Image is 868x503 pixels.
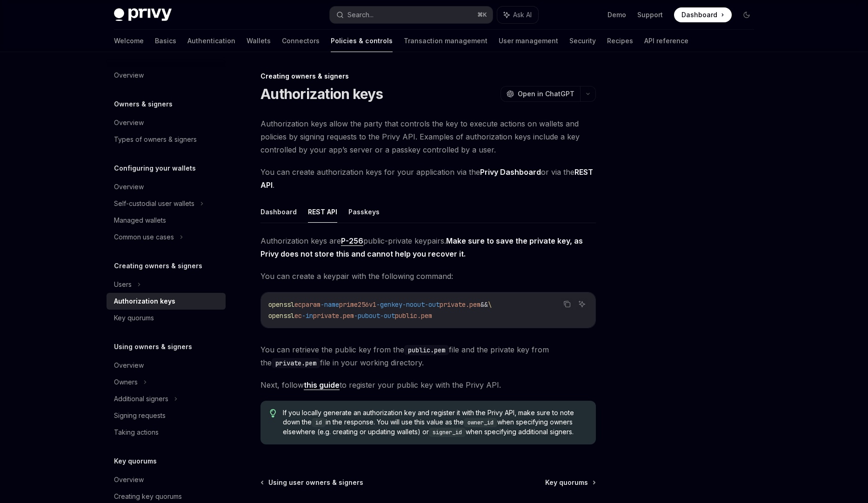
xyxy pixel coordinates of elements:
[107,212,226,229] a: Managed wallets
[294,311,302,320] span: ec
[480,167,541,177] strong: Privy Dashboard
[114,296,175,307] div: Authorization keys
[395,311,432,320] span: public.pem
[283,408,587,437] span: If you locally generate an authorization key and register it with the Privy API, make sure to not...
[114,99,173,110] h5: Owners & signers
[545,478,588,487] span: Key quorums
[302,311,313,320] span: -in
[107,310,226,326] a: Key quorums
[268,478,363,487] span: Using user owners & signers
[331,30,393,52] a: Policies & controls
[114,232,174,243] div: Common use cases
[114,70,144,81] div: Overview
[404,345,449,355] code: public.pem
[464,418,497,427] code: owner_id
[308,201,337,223] button: REST API
[114,279,132,290] div: Users
[282,30,320,52] a: Connectors
[107,131,226,148] a: Types of owners & signers
[107,424,226,441] a: Taking actions
[107,293,226,310] a: Authorization keys
[739,7,754,22] button: Toggle dark mode
[114,215,166,226] div: Managed wallets
[114,456,157,467] h5: Key quorums
[477,11,487,19] span: ⌘ K
[114,393,168,404] div: Additional signers
[114,312,154,324] div: Key quorums
[272,358,320,368] code: private.pem
[607,30,633,52] a: Recipes
[518,89,574,99] span: Open in ChatGPT
[107,357,226,374] a: Overview
[341,236,363,246] a: P-256
[270,409,276,417] svg: Tip
[681,10,717,20] span: Dashboard
[187,30,235,52] a: Authentication
[114,377,138,388] div: Owners
[330,7,493,23] button: Search...⌘K
[425,300,440,309] span: -out
[376,300,402,309] span: -genkey
[114,427,159,438] div: Taking actions
[114,117,144,128] div: Overview
[247,30,271,52] a: Wallets
[260,86,383,102] h1: Authorization keys
[380,311,395,320] span: -out
[354,311,380,320] span: -pubout
[637,10,663,20] a: Support
[501,86,580,102] button: Open in ChatGPT
[674,7,732,22] a: Dashboard
[608,10,626,20] a: Demo
[114,260,202,271] h5: Creating owners & signers
[268,300,294,309] span: openssl
[260,343,596,369] span: You can retrieve the public key from the file and the private key from the file in your working d...
[107,179,226,195] a: Overview
[114,491,182,502] div: Creating key quorums
[114,474,144,485] div: Overview
[114,30,144,52] a: Welcome
[107,471,226,488] a: Overview
[404,30,487,52] a: Transaction management
[107,114,226,131] a: Overview
[114,8,172,21] img: dark logo
[313,311,354,320] span: private.pem
[545,478,595,487] a: Key quorums
[513,10,532,20] span: Ask AI
[114,163,196,174] h5: Configuring your wallets
[260,117,596,156] span: Authorization keys allow the party that controls the key to execute actions on wallets and polici...
[114,410,166,421] div: Signing requests
[561,298,573,310] button: Copy the contents from the code block
[429,428,466,437] code: signer_id
[294,300,320,309] span: ecparam
[260,378,596,391] span: Next, follow to register your public key with the Privy API.
[260,72,596,81] div: Creating owners & signers
[339,300,376,309] span: prime256v1
[268,311,294,320] span: openssl
[107,407,226,424] a: Signing requests
[261,478,363,487] a: Using user owners & signers
[481,300,488,309] span: &&
[304,380,340,390] a: this guide
[114,198,194,209] div: Self-custodial user wallets
[114,341,192,352] h5: Using owners & signers
[107,67,226,84] a: Overview
[499,30,558,52] a: User management
[497,7,538,23] button: Ask AI
[114,134,197,145] div: Types of owners & signers
[114,360,144,371] div: Overview
[260,165,596,192] span: You can create authorization keys for your application via the or via the .
[576,298,588,310] button: Ask AI
[347,9,374,20] div: Search...
[402,300,425,309] span: -noout
[320,300,339,309] span: -name
[155,30,176,52] a: Basics
[260,201,297,223] button: Dashboard
[260,234,596,260] span: Authorization keys are public-private keypairs.
[114,181,144,192] div: Overview
[569,30,596,52] a: Security
[644,30,688,52] a: API reference
[348,201,380,223] button: Passkeys
[312,418,326,427] code: id
[488,300,492,309] span: \
[260,270,596,283] span: You can create a keypair with the following command:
